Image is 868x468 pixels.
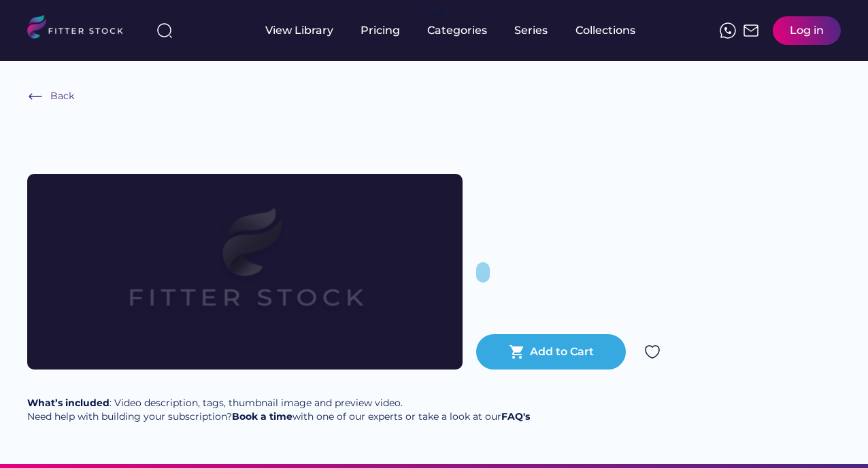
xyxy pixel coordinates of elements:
[427,23,487,38] div: Categories
[71,174,419,370] img: Frame%2079%20%281%29.svg
[501,410,530,422] a: FAQ's
[265,23,333,38] div: View Library
[427,7,445,20] div: fvck
[27,397,110,409] strong: What’s included
[644,344,661,360] img: Group%201000002324.svg
[361,23,400,38] div: Pricing
[27,15,135,43] img: LOGO.svg
[575,23,635,38] div: Collections
[720,22,736,39] img: meteor-icons_whatsapp%20%281%29.svg
[27,397,530,423] div: : Video description, tags, thumbnail image and preview video. Need help with building your subscr...
[514,23,548,38] div: Series
[27,88,44,105] img: Frame%20%286%29.svg
[509,344,525,360] button: shopping_cart
[156,22,173,39] img: search-normal%203.svg
[790,23,824,38] div: Log in
[232,410,293,422] a: Book a time
[50,90,74,103] div: Back
[530,344,594,359] div: Add to Cart
[743,22,759,39] img: Frame%2051.svg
